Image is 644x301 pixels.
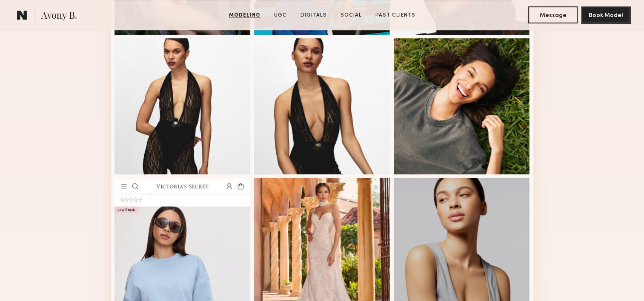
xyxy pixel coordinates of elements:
[297,11,330,19] a: Digitals
[271,11,290,19] a: UGC
[581,6,630,23] button: Book Model
[226,11,264,19] a: Modeling
[528,6,578,23] button: Message
[581,11,630,18] a: Book Model
[372,11,419,19] a: Past Clients
[337,11,365,19] a: Social
[41,9,77,23] span: Avony B.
